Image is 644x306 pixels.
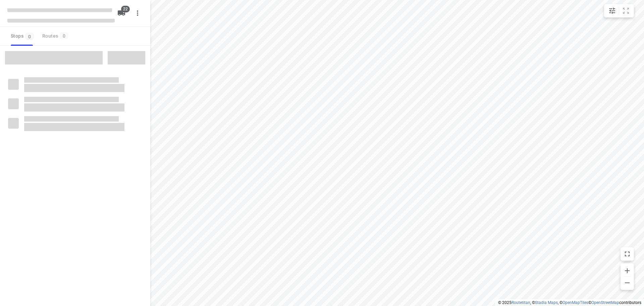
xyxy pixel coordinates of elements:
[498,300,641,305] li: © 2025 , © , © © contributors
[604,4,634,17] div: small contained button group
[605,4,619,17] button: Map settings
[512,300,530,305] a: Routetitan
[591,300,619,305] a: OpenStreetMap
[562,300,588,305] a: OpenMapTiles
[535,300,558,305] a: Stadia Maps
